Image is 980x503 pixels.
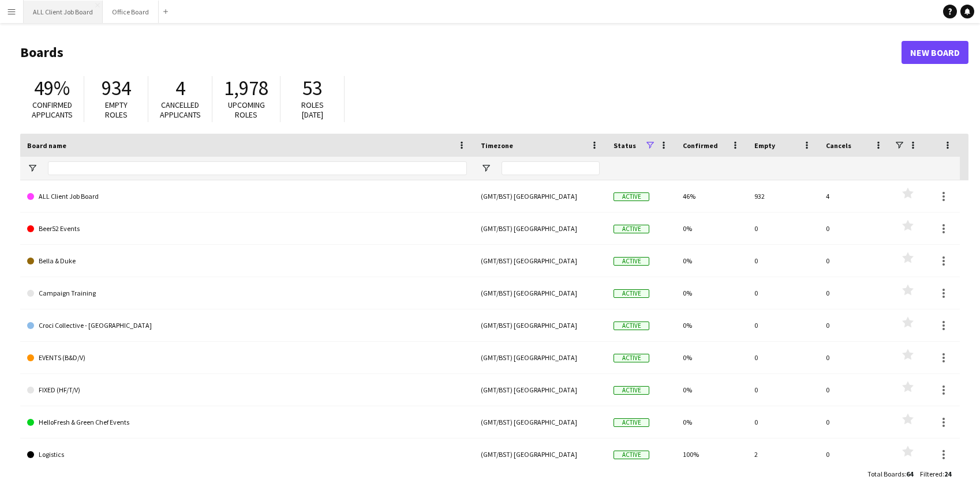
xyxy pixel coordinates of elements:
span: Empty roles [105,100,128,120]
div: (GMT/BST) [GEOGRAPHIC_DATA] [474,438,607,470]
input: Board name Filter Input [48,161,467,175]
a: Croci Collective - [GEOGRAPHIC_DATA] [27,309,467,342]
div: 0 [819,245,891,277]
span: 53 [302,75,322,101]
span: 934 [102,75,131,101]
span: Active [614,192,649,201]
div: 0% [676,342,747,373]
span: Confirmed applicants [32,100,73,120]
div: 0 [819,374,891,406]
a: ALL Client Job Board [27,180,467,213]
span: Board name [27,141,66,150]
span: 1,978 [224,75,268,101]
span: Active [614,225,649,233]
a: Beer52 Events [27,213,467,245]
div: 0 [747,406,819,438]
span: Active [614,418,649,427]
div: 0 [747,245,819,277]
span: 4 [175,75,185,101]
div: 0 [747,213,819,244]
div: 0 [819,342,891,373]
a: Bella & Duke [27,245,467,277]
a: Logistics [27,438,467,471]
button: Open Filter Menu [27,163,38,173]
span: Roles [DATE] [301,100,324,120]
a: Campaign Training [27,277,467,309]
div: 0% [676,374,747,406]
a: EVENTS (B&D/V) [27,342,467,374]
span: Confirmed [683,141,718,150]
span: 64 [906,470,913,478]
span: Cancels [826,141,851,150]
span: Cancelled applicants [160,100,201,120]
div: 0% [676,213,747,244]
span: 49% [34,75,70,101]
div: (GMT/BST) [GEOGRAPHIC_DATA] [474,342,607,373]
span: Active [614,451,649,459]
a: HelloFresh & Green Chef Events [27,406,467,438]
div: 2 [747,438,819,470]
div: 0% [676,245,747,277]
div: 0% [676,309,747,341]
span: Active [614,322,649,330]
div: 0 [819,406,891,438]
div: 46% [676,180,747,212]
span: Active [614,354,649,362]
span: Empty [754,141,775,150]
div: (GMT/BST) [GEOGRAPHIC_DATA] [474,245,607,277]
span: Filtered [920,470,942,478]
div: 0 [819,277,891,309]
div: 0 [747,374,819,406]
a: FIXED (HF/T/V) [27,374,467,406]
div: 0 [819,438,891,470]
div: 0 [819,213,891,244]
a: New Board [902,41,968,64]
div: 0% [676,406,747,438]
div: (GMT/BST) [GEOGRAPHIC_DATA] [474,180,607,212]
div: (GMT/BST) [GEOGRAPHIC_DATA] [474,213,607,244]
div: 932 [747,180,819,212]
span: Active [614,386,649,395]
span: Upcoming roles [228,100,265,120]
span: Active [614,257,649,266]
span: Active [614,289,649,298]
div: : [920,463,951,485]
div: 0 [747,309,819,341]
div: (GMT/BST) [GEOGRAPHIC_DATA] [474,406,607,438]
span: 24 [944,470,951,478]
div: 0% [676,277,747,309]
span: Timezone [481,141,513,150]
button: Office Board [103,1,159,23]
div: 4 [819,180,891,212]
span: Status [614,141,636,150]
div: 0 [747,277,819,309]
div: 0 [747,342,819,373]
h1: Boards [20,44,902,61]
div: : [867,463,913,485]
button: Open Filter Menu [481,163,491,173]
div: 0 [819,309,891,341]
button: ALL Client Job Board [24,1,103,23]
div: 100% [676,438,747,470]
div: (GMT/BST) [GEOGRAPHIC_DATA] [474,374,607,406]
span: Total Boards [867,470,904,478]
input: Timezone Filter Input [502,161,600,175]
div: (GMT/BST) [GEOGRAPHIC_DATA] [474,277,607,309]
div: (GMT/BST) [GEOGRAPHIC_DATA] [474,309,607,341]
